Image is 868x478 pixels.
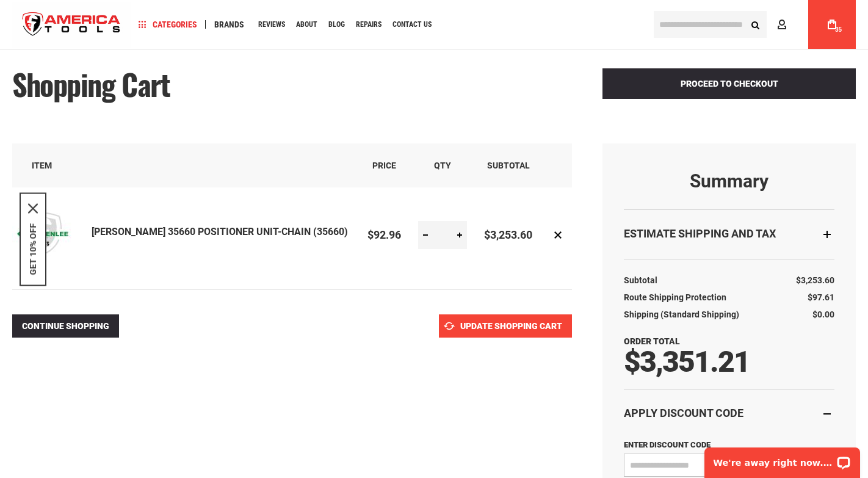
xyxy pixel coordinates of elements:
a: Contact Us [387,16,437,33]
span: $3,351.21 [624,344,750,379]
span: Shopping Cart [12,62,170,106]
span: $3,253.60 [484,228,532,241]
span: Brands [214,20,244,29]
button: GET 10% OFF [28,223,38,275]
span: Enter discount code [624,440,711,449]
span: Repairs [356,21,382,28]
span: Price [372,161,396,170]
span: Proceed to Checkout [681,79,778,89]
span: Continue Shopping [22,321,109,331]
img: America Tools [12,2,131,48]
strong: Apply Discount Code [624,407,743,419]
span: $97.61 [808,292,834,302]
span: Update Shopping Cart [460,321,562,331]
span: 35 [835,26,842,33]
strong: Estimate Shipping and Tax [624,227,776,240]
button: Close [28,203,38,213]
svg: close icon [28,203,38,213]
a: Greenlee 35660 POSITIONER UNIT-CHAIN (35660) [12,203,92,267]
span: Subtotal [487,161,530,170]
a: Continue Shopping [12,314,119,338]
a: Brands [209,16,250,33]
span: Reviews [258,21,285,28]
span: About [296,21,317,28]
strong: Order Total [624,336,680,346]
a: [PERSON_NAME] 35660 POSITIONER UNIT-CHAIN (35660) [92,226,348,237]
span: Qty [434,161,451,170]
a: About [291,16,323,33]
a: Blog [323,16,350,33]
a: store logo [12,2,131,48]
span: $92.96 [367,228,401,241]
span: Categories [139,20,197,29]
th: Route Shipping Protection [624,289,732,306]
span: $3,253.60 [796,275,834,285]
button: Update Shopping Cart [439,314,572,338]
strong: Summary [624,171,834,191]
a: Repairs [350,16,387,33]
span: Blog [328,21,345,28]
iframe: LiveChat chat widget [696,440,868,478]
a: Reviews [253,16,291,33]
button: Proceed to Checkout [602,68,856,99]
span: Item [32,161,52,170]
button: Search [743,13,767,36]
span: Contact Us [392,21,432,28]
span: $0.00 [812,310,834,319]
th: Subtotal [624,272,664,289]
span: (Standard Shipping) [660,310,739,319]
span: Shipping [624,310,659,319]
img: Greenlee 35660 POSITIONER UNIT-CHAIN (35660) [12,203,73,264]
a: Categories [133,16,203,33]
